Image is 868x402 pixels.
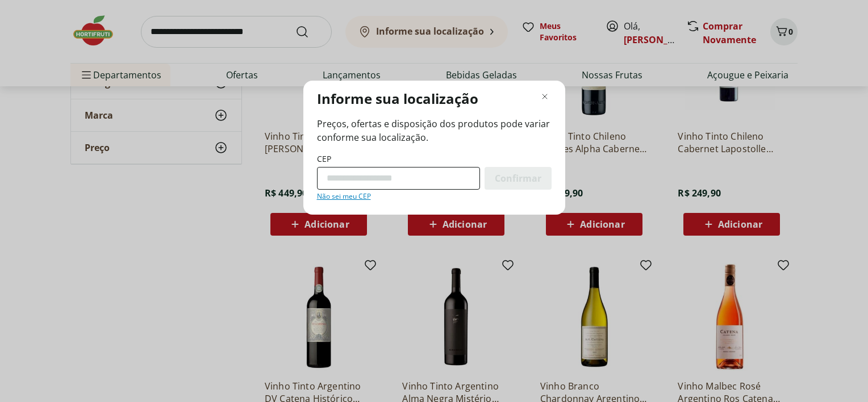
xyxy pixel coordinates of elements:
p: Informe sua localização [317,90,478,108]
span: Confirmar [495,174,541,183]
a: Não sei meu CEP [317,192,371,201]
button: Confirmar [485,167,552,190]
button: Fechar modal de regionalização [538,90,552,103]
div: Modal de regionalização [303,81,565,215]
label: CEP [317,153,331,165]
span: Preços, ofertas e disposição dos produtos pode variar conforme sua localização. [317,117,552,144]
